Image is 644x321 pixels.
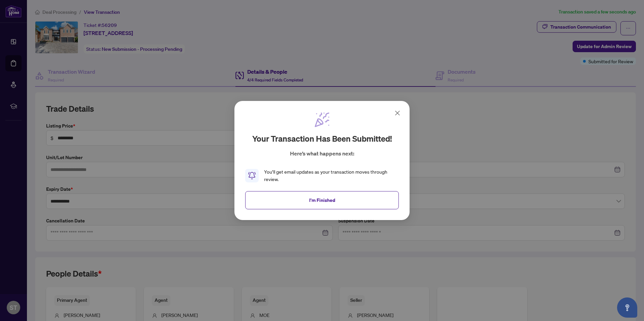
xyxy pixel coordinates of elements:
[245,191,399,209] button: I'm Finished
[617,297,637,318] button: Open asap
[252,133,392,144] h2: Your transaction has been submitted!
[290,149,354,157] p: Here’s what happens next:
[264,168,399,183] div: You’ll get email updates as your transaction moves through review.
[309,195,335,206] span: I'm Finished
